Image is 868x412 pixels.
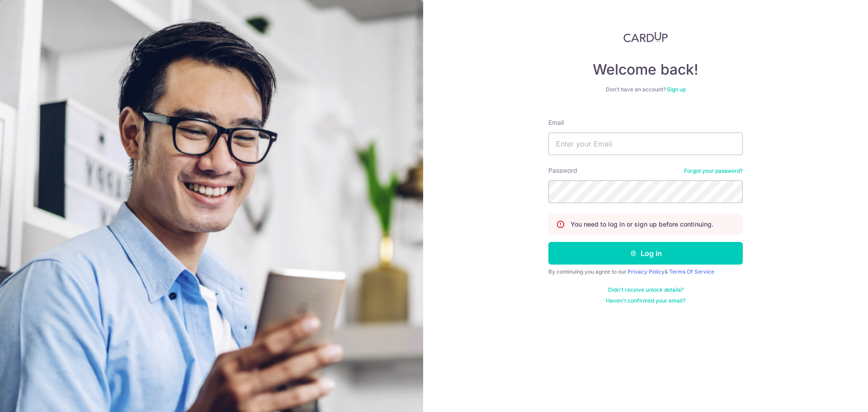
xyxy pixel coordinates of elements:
button: Log in [548,242,743,265]
a: Forgot your password? [684,167,743,175]
h4: Welcome back! [548,61,743,79]
a: Sign up [667,86,686,93]
a: Haven't confirmed your email? [606,297,685,304]
div: Don’t have an account? [548,86,743,93]
div: By continuing you agree to our & [548,268,743,275]
a: Privacy Policy [627,268,665,275]
label: Password [548,166,577,175]
p: You need to log in or sign up before continuing. [571,220,713,229]
a: Didn't receive unlock details? [608,286,684,294]
input: Enter your Email [548,133,743,155]
a: Terms Of Service [669,268,714,275]
label: Email [548,118,564,127]
img: CardUp Logo [623,32,668,43]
